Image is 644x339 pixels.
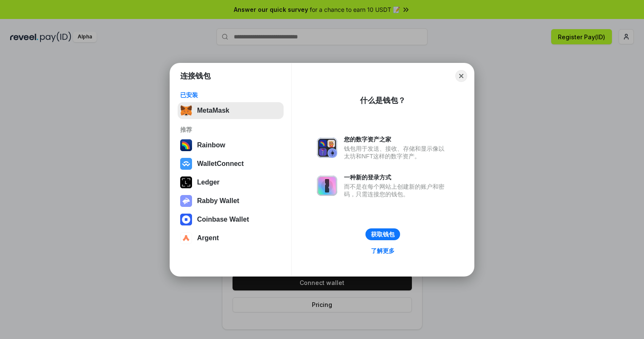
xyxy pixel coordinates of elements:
img: svg+xml,%3Csvg%20width%3D%2228%22%20height%3D%2228%22%20viewBox%3D%220%200%2028%2028%22%20fill%3D... [180,232,192,244]
button: Close [455,70,467,82]
div: Rabby Wallet [197,197,239,205]
div: WalletConnect [197,160,244,168]
div: 钱包用于发送、接收、存储和显示像以太坊和NFT这样的数字资产。 [344,145,449,160]
div: 您的数字资产之家 [344,136,449,143]
img: svg+xml,%3Csvg%20xmlns%3D%22http%3A%2F%2Fwww.w3.org%2F2000%2Fsvg%22%20width%3D%2228%22%20height%3... [180,176,192,188]
img: svg+xml,%3Csvg%20xmlns%3D%22http%3A%2F%2Fwww.w3.org%2F2000%2Fsvg%22%20fill%3D%22none%22%20viewBox... [317,138,337,158]
div: Coinbase Wallet [197,216,249,223]
button: Rabby Wallet [178,193,284,209]
button: Coinbase Wallet [178,211,284,228]
div: 什么是钱包？ [360,95,406,106]
div: Argent [197,234,219,242]
img: svg+xml,%3Csvg%20xmlns%3D%22http%3A%2F%2Fwww.w3.org%2F2000%2Fsvg%22%20fill%3D%22none%22%20viewBox... [317,176,337,196]
button: Argent [178,230,284,247]
img: svg+xml,%3Csvg%20width%3D%2228%22%20height%3D%2228%22%20viewBox%3D%220%200%2028%2028%22%20fill%3D... [180,158,192,170]
button: Rainbow [178,137,284,154]
img: svg+xml,%3Csvg%20width%3D%2228%22%20height%3D%2228%22%20viewBox%3D%220%200%2028%2028%22%20fill%3D... [180,214,192,225]
div: 获取钱包 [371,231,395,238]
img: svg+xml,%3Csvg%20fill%3D%22none%22%20height%3D%2233%22%20viewBox%3D%220%200%2035%2033%22%20width%... [180,105,192,117]
div: 了解更多 [371,247,395,255]
h1: 连接钱包 [180,71,211,81]
button: WalletConnect [178,155,284,172]
div: 一种新的登录方式 [344,174,449,181]
div: MetaMask [197,107,229,114]
div: 推荐 [180,126,281,133]
div: 已安装 [180,91,281,99]
button: 获取钱包 [365,228,400,240]
div: Rainbow [197,141,225,149]
button: Ledger [178,174,284,191]
img: svg+xml,%3Csvg%20width%3D%22120%22%20height%3D%22120%22%20viewBox%3D%220%200%20120%20120%22%20fil... [180,139,192,151]
div: Ledger [197,179,219,186]
img: svg+xml,%3Csvg%20xmlns%3D%22http%3A%2F%2Fwww.w3.org%2F2000%2Fsvg%22%20fill%3D%22none%22%20viewBox... [180,195,192,207]
button: MetaMask [178,102,284,119]
a: 了解更多 [366,245,400,256]
div: 而不是在每个网站上创建新的账户和密码，只需连接您的钱包。 [344,183,449,198]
